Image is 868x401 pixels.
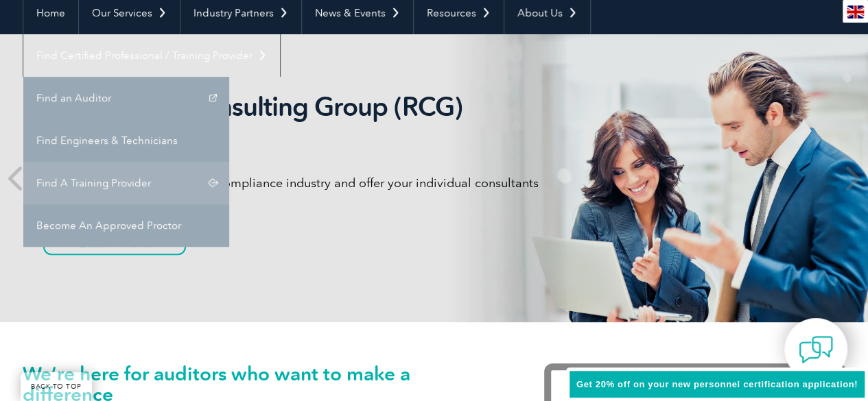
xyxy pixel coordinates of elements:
img: en [847,5,864,19]
p: Gain global recognition in the compliance industry and offer your individual consultants professi... [43,175,558,208]
a: BACK TO TOP [21,372,92,401]
span: Get 20% off on your new personnel certification application! [576,379,858,389]
a: Find Engineers & Technicians [23,119,229,162]
h2: Recognized Consulting Group (RCG) program [43,91,558,154]
a: Find A Training Provider [23,162,229,204]
a: Find an Auditor [23,77,229,119]
a: Become An Approved Proctor [23,204,229,247]
img: contact-chat.png [799,332,833,367]
a: Find Certified Professional / Training Provider [23,34,280,77]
